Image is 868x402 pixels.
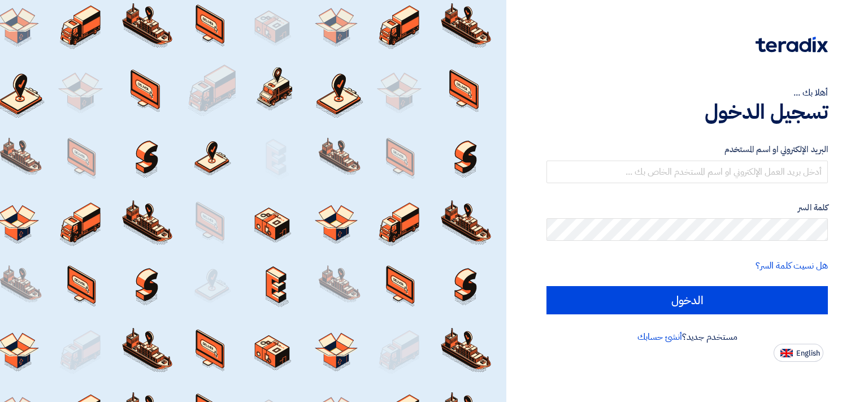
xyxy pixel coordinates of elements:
div: مستخدم جديد؟ [546,330,828,344]
button: English [774,344,823,362]
img: Teradix logo [756,37,828,53]
label: كلمة السر [546,201,828,214]
h1: تسجيل الدخول [546,100,828,124]
span: English [796,349,820,357]
img: en-US.png [780,349,793,357]
input: الدخول [546,286,828,314]
a: أنشئ حسابك [637,330,682,344]
label: البريد الإلكتروني او اسم المستخدم [546,143,828,156]
div: أهلا بك ... [546,86,828,100]
input: أدخل بريد العمل الإلكتروني او اسم المستخدم الخاص بك ... [546,161,828,183]
a: هل نسيت كلمة السر؟ [756,259,828,273]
